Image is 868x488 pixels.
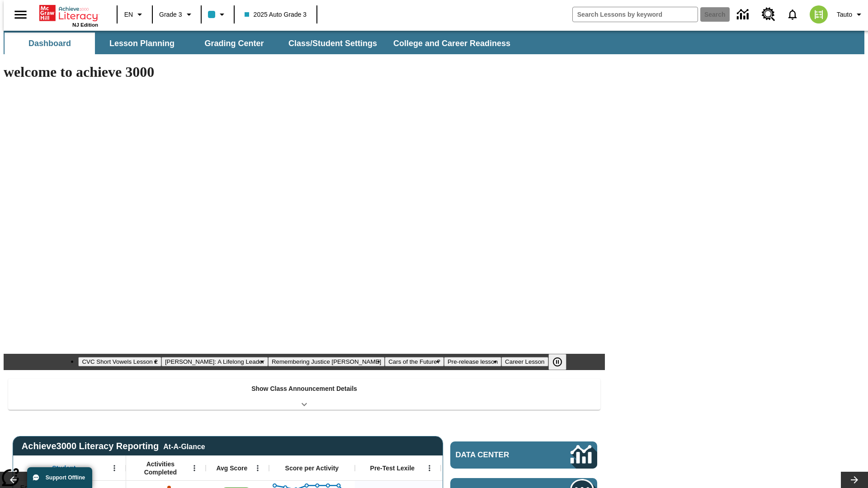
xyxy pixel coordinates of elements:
[833,6,868,23] button: Profile/Settings
[131,460,190,476] span: Activities Completed
[216,464,247,472] span: Avg Score
[501,357,548,366] button: Slide 6 Career Lesson
[204,6,231,23] button: Class color is light blue. Change class color
[46,474,85,481] span: Support Offline
[156,6,198,23] button: Grade: Grade 3, Select a grade
[245,10,307,19] span: 2025 Auto Grade 3
[385,357,444,366] button: Slide 4 Cars of the Future?
[548,354,576,370] div: Pause
[188,461,201,475] button: Open Menu
[837,10,852,19] span: Tauto
[5,33,95,54] button: Dashboard
[72,22,98,28] span: NJ Edition
[163,441,205,451] div: At-A-Glance
[97,33,187,54] button: Lesson Planning
[810,5,828,23] img: avatar image
[281,33,384,54] button: Class/Student Settings
[285,464,339,472] span: Score per Activity
[22,441,205,451] span: Achieve3000 Literacy Reporting
[27,467,92,488] button: Support Offline
[189,33,279,54] button: Grading Center
[251,384,357,394] p: Show Class Announcement Details
[8,379,600,410] div: Show Class Announcement Details
[573,7,698,22] input: search field
[804,3,833,26] button: Select a new avatar
[52,464,75,472] span: Student
[39,3,98,28] div: Home
[370,464,415,472] span: Pre-Test Lexile
[7,1,34,28] button: Open side menu
[731,2,756,27] a: Data Center
[423,461,436,475] button: Open Menu
[4,31,864,54] div: SubNavbar
[124,10,133,19] span: EN
[251,461,264,475] button: Open Menu
[108,461,121,475] button: Open Menu
[4,33,519,54] div: SubNavbar
[456,450,540,460] span: Data Center
[756,2,781,27] a: Resource Center, Will open in new tab
[159,10,182,19] span: Grade 3
[268,357,385,366] button: Slide 3 Remembering Justice O'Connor
[161,357,268,366] button: Slide 2 Dianne Feinstein: A Lifelong Leader
[841,472,868,488] button: Lesson carousel, Next
[78,357,161,366] button: Slide 1 CVC Short Vowels Lesson 2
[548,354,566,370] button: Pause
[444,357,501,366] button: Slide 5 Pre-release lesson
[120,6,149,23] button: Language: EN, Select a language
[386,33,518,54] button: College and Career Readiness
[4,64,605,80] h1: welcome to achieve 3000
[781,3,804,26] a: Notifications
[450,441,597,469] a: Data Center
[39,4,98,22] a: Home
